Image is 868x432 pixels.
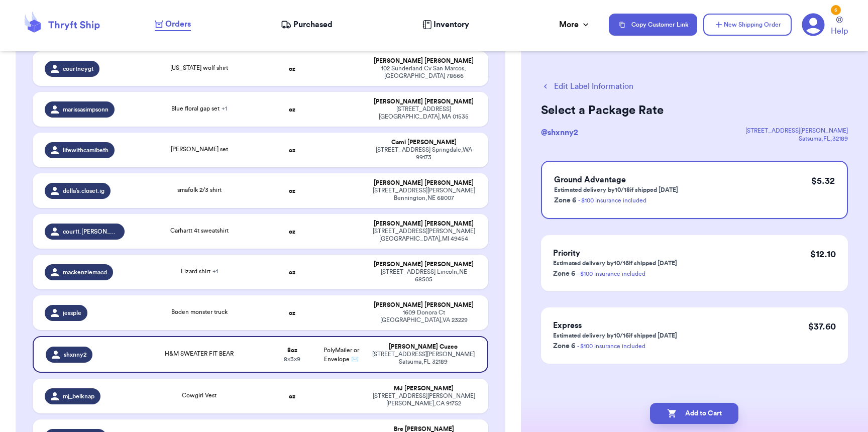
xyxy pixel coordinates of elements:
[63,228,119,236] span: courtt.[PERSON_NAME]
[372,98,476,105] div: [PERSON_NAME] [PERSON_NAME]
[372,146,476,161] div: [STREET_ADDRESS] Springdale , WA 99173
[181,268,218,274] span: Lizard shirt
[293,19,333,31] span: Purchased
[289,66,295,72] strong: oz
[609,14,697,36] button: Copy Customer Link
[810,247,836,261] p: $ 12.10
[553,343,575,350] span: Zone 6
[281,19,333,31] a: Purchased
[289,106,295,113] strong: oz
[171,105,227,112] span: Blue floral gap set
[372,65,476,80] div: 102 Sunderland Cv San Marcos , [GEOGRAPHIC_DATA] 78666
[289,188,295,194] strong: oz
[559,19,591,31] div: More
[554,176,626,184] span: Ground Advantage
[553,259,677,267] p: Estimated delivery by 10/16 if shipped [DATE]
[64,351,86,359] span: shxnny2
[182,392,216,398] span: Cowgirl Vest
[811,174,835,188] p: $ 5.32
[650,403,738,424] button: Add to Cart
[63,268,107,276] span: mackenziemacd
[372,343,475,351] div: [PERSON_NAME] Cuzco
[553,249,580,257] span: Priority
[433,19,469,31] span: Inventory
[808,319,836,334] p: $ 37.60
[155,18,191,31] a: Orders
[63,309,81,317] span: jessple
[289,147,295,153] strong: oz
[63,392,94,400] span: mj_belknap
[553,270,575,277] span: Zone 6
[372,301,476,309] div: [PERSON_NAME] [PERSON_NAME]
[372,57,476,65] div: [PERSON_NAME] [PERSON_NAME]
[831,5,841,15] div: 5
[372,105,476,121] div: [STREET_ADDRESS] [GEOGRAPHIC_DATA] , MA 01535
[289,229,295,235] strong: oz
[284,356,300,362] span: 8 x 3 x 9
[554,197,576,204] span: Zone 6
[831,17,848,37] a: Help
[372,309,476,324] div: 1609 Donora Ct [GEOGRAPHIC_DATA] , VA 23229
[541,129,578,137] span: @ shxnny2
[171,309,228,315] span: Boden monster truck
[802,13,825,36] a: 5
[541,102,848,119] h2: Select a Package Rate
[541,80,633,92] button: Edit Label Information
[553,321,582,330] span: Express
[422,19,469,31] a: Inventory
[372,385,476,392] div: MJ [PERSON_NAME]
[63,146,108,154] span: lifewithcamibeth
[372,220,476,228] div: [PERSON_NAME] [PERSON_NAME]
[372,268,476,283] div: [STREET_ADDRESS] Lincoln , NE 68505
[372,187,476,202] div: [STREET_ADDRESS][PERSON_NAME] Bennington , NE 68007
[63,187,104,195] span: della’s.closet.ig
[553,332,677,340] p: Estimated delivery by 10/16 if shipped [DATE]
[287,347,297,353] strong: 8 oz
[703,14,792,36] button: New Shipping Order
[171,146,228,152] span: [PERSON_NAME] set
[372,179,476,187] div: [PERSON_NAME] [PERSON_NAME]
[578,197,646,203] a: - $100 insurance included
[745,127,848,135] div: [STREET_ADDRESS][PERSON_NAME]
[577,343,645,349] a: - $100 insurance included
[323,347,359,362] span: PolyMailer or Envelope ✉️
[289,310,295,316] strong: oz
[372,228,476,243] div: [STREET_ADDRESS][PERSON_NAME] [GEOGRAPHIC_DATA] , MI 49454
[63,105,108,114] span: marissasimpsonn
[170,65,228,71] span: [US_STATE] wolf shirt
[63,65,93,73] span: courtneygt
[289,393,295,399] strong: oz
[831,25,848,37] span: Help
[372,351,475,366] div: [STREET_ADDRESS][PERSON_NAME] Satsuma , FL 32189
[177,187,222,193] span: smafolk 2/3 shirt
[212,268,218,274] span: + 1
[222,105,227,112] span: + 1
[372,392,476,407] div: [STREET_ADDRESS][PERSON_NAME] [PERSON_NAME] , CA 91752
[554,186,678,194] p: Estimated delivery by 10/18 if shipped [DATE]
[165,18,191,30] span: Orders
[289,269,295,275] strong: oz
[165,351,234,357] span: H&M SWEATER FIT BEAR
[372,261,476,268] div: [PERSON_NAME] [PERSON_NAME]
[170,228,229,234] span: Carhartt 4t sweatshirt
[577,271,645,277] a: - $100 insurance included
[372,139,476,146] div: Cami [PERSON_NAME]
[745,135,848,143] div: Satsuma , FL , 32189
